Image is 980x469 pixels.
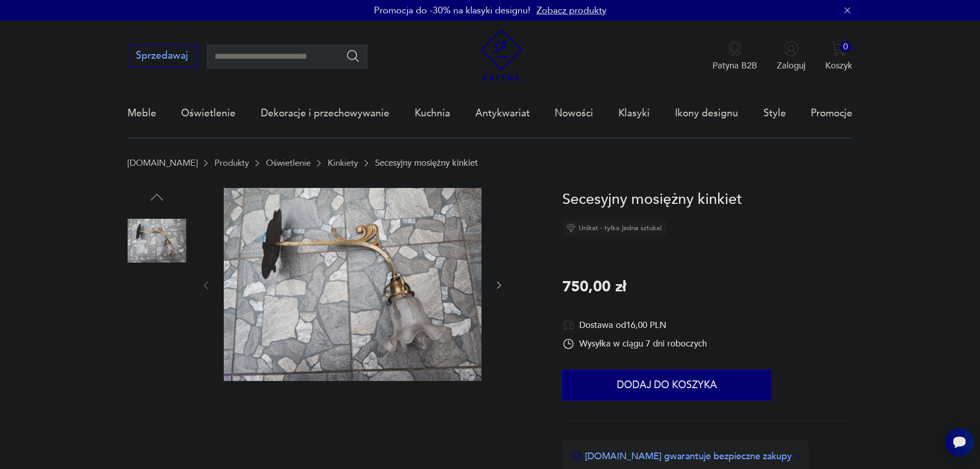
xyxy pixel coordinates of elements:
p: Zaloguj [777,60,806,72]
button: Dodaj do koszyka [562,370,772,401]
a: Promocje [811,90,852,137]
a: Ikona medaluPatyna B2B [712,41,757,72]
img: Zdjęcie produktu Secesyjny mosiężny kinkiet [128,408,186,467]
img: Ikonka użytkownika [783,41,799,57]
div: Wysyłka w ciągu 7 dni roboczych [562,338,707,350]
img: Ikona diamentu [566,223,576,233]
button: Szukaj [346,48,361,63]
a: Antykwariat [475,90,530,137]
a: Nowości [555,90,593,137]
img: Ikona koszyka [831,41,847,57]
p: 750,00 zł [562,275,626,299]
a: Klasyki [618,90,650,137]
img: Patyna - sklep z meblami i dekoracjami vintage [475,29,527,81]
p: Secesyjny mosiężny kinkiet [375,158,478,168]
a: Dekoracje i przechowywanie [261,90,389,137]
img: Ikona dostawy [562,319,575,332]
div: Unikat - tylko jedna sztuka! [562,220,666,236]
img: Zdjęcie produktu Secesyjny mosiężny kinkiet [224,188,482,381]
h1: Secesyjny mosiężny kinkiet [562,188,742,212]
iframe: Smartsupp widget button [945,428,974,457]
a: Oświetlenie [266,158,311,168]
a: Kinkiety [328,158,358,168]
p: Patyna B2B [712,60,757,72]
img: Zdjęcie produktu Secesyjny mosiężny kinkiet [128,277,186,336]
a: Oświetlenie [181,90,236,137]
button: Sprzedawaj [128,45,197,67]
img: Ikona certyfikatu [572,451,582,462]
img: Zdjęcie produktu Secesyjny mosiężny kinkiet [128,343,186,402]
a: [DOMAIN_NAME] [128,158,198,168]
img: Zdjęcie produktu Secesyjny mosiężny kinkiet [128,212,186,270]
div: Dostawa od 16,00 PLN [562,319,707,332]
button: Zaloguj [777,41,806,72]
button: 0Koszyk [825,41,852,72]
a: Style [763,90,786,137]
a: Meble [128,90,156,137]
p: Promocja do -30% na klasyki designu! [374,4,530,17]
button: Patyna B2B [712,41,757,72]
a: Sprzedawaj [128,53,197,61]
p: Koszyk [825,60,852,72]
img: Ikona medalu [727,41,743,57]
img: Ikona strzałki w prawo [796,454,799,459]
a: Produkty [215,158,249,168]
a: Zobacz produkty [537,4,607,17]
button: [DOMAIN_NAME] gwarantuje bezpieczne zakupy [572,450,799,463]
a: Ikony designu [675,90,738,137]
div: 0 [840,41,851,52]
a: Kuchnia [415,90,450,137]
